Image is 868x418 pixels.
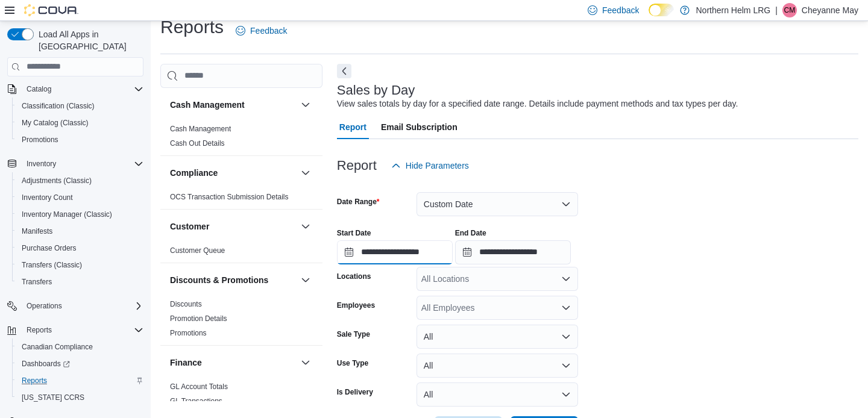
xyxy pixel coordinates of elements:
[337,197,380,207] label: Date Range
[2,155,148,172] button: Inventory
[12,131,148,148] button: Promotions
[17,275,57,289] a: Transfers
[561,274,571,284] button: Open list of options
[784,3,795,17] span: CM
[12,114,148,131] button: My Catalog (Classic)
[22,193,73,202] span: Inventory Count
[170,397,222,405] a: GL Transactions
[17,133,63,147] a: Promotions
[160,122,322,155] div: Cash Management
[160,243,322,263] div: Customer
[170,139,225,148] a: Cash Out Details
[696,3,770,17] p: Northern Helm LRG
[2,81,148,98] button: Catalog
[298,219,313,234] button: Customer
[22,135,58,145] span: Promotions
[17,373,143,388] span: Reports
[160,15,224,39] h1: Reports
[337,301,375,310] label: Employees
[24,4,78,16] img: Cova
[22,82,56,96] button: Catalog
[561,303,571,313] button: Open list of options
[250,25,287,37] span: Feedback
[170,314,227,323] a: Promotion Details
[17,99,143,113] span: Classification (Classic)
[381,115,458,139] span: Email Subscription
[22,376,47,385] span: Reports
[170,382,228,391] a: GL Account Totals
[22,393,84,402] span: [US_STATE] CCRS
[17,224,143,239] span: Manifests
[802,3,858,17] p: Cheyanne May
[337,358,368,368] label: Use Type
[17,116,93,130] a: My Catalog (Classic)
[17,373,52,388] a: Reports
[22,243,77,253] span: Purchase Orders
[22,226,52,236] span: Manifests
[160,297,322,345] div: Discounts & Promotions
[17,241,81,255] a: Purchase Orders
[170,357,296,369] button: Finance
[170,329,207,337] a: Promotions
[22,299,143,313] span: Operations
[22,101,95,111] span: Classification (Classic)
[298,166,313,180] button: Compliance
[2,322,148,338] button: Reports
[22,157,61,171] button: Inventory
[17,116,143,130] span: My Catalog (Classic)
[298,273,313,287] button: Discounts & Promotions
[12,338,148,355] button: Canadian Compliance
[34,28,143,52] span: Load All Apps in [GEOGRAPHIC_DATA]
[22,323,143,337] span: Reports
[2,298,148,314] button: Operations
[17,133,143,147] span: Promotions
[170,99,296,111] button: Cash Management
[160,190,322,209] div: Compliance
[12,172,148,189] button: Adjustments (Classic)
[337,83,415,98] h3: Sales by Day
[170,357,202,369] h3: Finance
[12,257,148,273] button: Transfers (Classic)
[602,4,639,16] span: Feedback
[298,98,313,112] button: Cash Management
[22,176,92,186] span: Adjustments (Classic)
[406,160,469,172] span: Hide Parameters
[17,340,98,354] a: Canadian Compliance
[17,207,143,222] span: Inventory Manager (Classic)
[22,359,70,369] span: Dashboards
[17,258,143,272] span: Transfers (Classic)
[337,272,371,281] label: Locations
[160,379,322,413] div: Finance
[170,167,218,179] h3: Compliance
[12,273,148,290] button: Transfers
[17,224,57,239] a: Manifests
[22,82,143,96] span: Catalog
[417,192,578,216] button: Custom Date
[17,173,143,188] span: Adjustments (Classic)
[22,342,93,352] span: Canadian Compliance
[12,189,148,206] button: Inventory Count
[170,193,289,201] a: OCS Transaction Submission Details
[22,118,89,128] span: My Catalog (Classic)
[17,207,117,222] a: Inventory Manager (Classic)
[22,299,67,313] button: Operations
[170,300,202,308] a: Discounts
[417,354,578,378] button: All
[17,241,143,255] span: Purchase Orders
[455,240,571,264] input: Press the down key to open a popover containing a calendar.
[337,98,738,110] div: View sales totals by day for a specified date range. Details include payment methods and tax type...
[775,3,778,17] p: |
[417,325,578,349] button: All
[17,190,78,205] a: Inventory Count
[386,154,474,178] button: Hide Parameters
[170,220,209,232] h3: Customer
[170,220,296,232] button: Customer
[649,16,649,17] span: Dark Mode
[17,190,143,205] span: Inventory Count
[12,206,148,223] button: Inventory Manager (Classic)
[337,64,351,78] button: Next
[12,240,148,257] button: Purchase Orders
[22,157,143,171] span: Inventory
[170,274,268,286] h3: Discounts & Promotions
[17,357,75,371] a: Dashboards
